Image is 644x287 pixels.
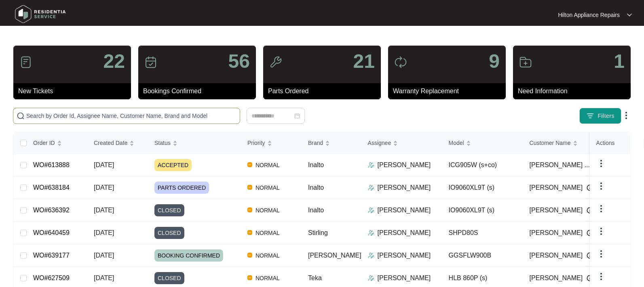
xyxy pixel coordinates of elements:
span: Brand [308,138,323,147]
span: Order ID [33,138,55,147]
p: 1 [614,52,625,71]
img: Info icon [587,252,593,259]
a: WO#640459 [33,229,70,236]
p: [PERSON_NAME] [378,160,431,170]
img: icon [394,56,407,69]
img: dropdown arrow [596,249,606,259]
p: Bookings Confirmed [143,86,256,96]
p: [PERSON_NAME] [378,273,431,283]
span: NORMAL [252,160,283,170]
p: [PERSON_NAME] [378,183,431,193]
span: Customer Name [530,138,571,147]
span: [DATE] [94,229,114,236]
span: [PERSON_NAME] [308,252,361,259]
td: SHPD80S [442,222,523,244]
span: NORMAL [252,183,283,193]
img: Info icon [587,207,593,214]
p: 56 [228,52,250,71]
span: Status [154,138,171,147]
span: PARTS ORDERED [154,182,209,194]
img: Info icon [587,230,593,236]
input: Search by Order Id, Assignee Name, Customer Name, Brand and Model [26,111,236,120]
th: Customer Name [523,132,604,154]
th: Model [442,132,523,154]
p: Hilton Appliance Repairs [558,11,620,19]
span: [DATE] [94,184,114,191]
span: NORMAL [252,228,283,238]
td: IO9060XL9T (s) [442,199,523,222]
span: [PERSON_NAME] [530,183,583,193]
span: CLOSED [154,272,184,284]
span: Filters [598,112,614,120]
img: Vercel Logo [247,275,252,280]
span: Inalto [308,161,324,168]
img: icon [269,56,282,69]
p: 22 [103,52,125,71]
img: Assigner Icon [368,162,374,168]
th: Created Date [87,132,148,154]
p: Warranty Replacement [393,86,506,96]
span: [DATE] [94,207,114,214]
img: dropdown arrow [596,226,606,236]
span: [DATE] [94,274,114,281]
span: Inalto [308,207,324,214]
img: Info icon [587,184,593,191]
span: CLOSED [154,227,184,239]
img: dropdown arrow [596,204,606,214]
span: Inalto [308,184,324,191]
span: [DATE] [94,161,114,168]
img: Vercel Logo [247,207,252,212]
span: Created Date [94,138,127,147]
p: New Tickets [18,86,131,96]
img: Assigner Icon [368,252,374,259]
img: icon [19,56,32,69]
th: Actions [590,132,630,154]
img: dropdown arrow [596,181,606,191]
img: residentia service logo [12,2,69,26]
span: Stirling [308,229,328,236]
span: NORMAL [252,273,283,283]
th: Brand [302,132,361,154]
img: filter icon [586,112,594,120]
span: Model [449,138,464,147]
th: Status [148,132,241,154]
span: CLOSED [154,204,184,216]
span: [PERSON_NAME] [530,251,583,260]
img: Vercel Logo [247,162,252,167]
p: [PERSON_NAME] [378,228,431,238]
span: BOOKING CONFIRMED [154,249,223,262]
th: Assignee [361,132,442,154]
a: WO#636392 [33,207,70,214]
p: [PERSON_NAME] [378,205,431,215]
p: 9 [489,52,500,71]
img: Assigner Icon [368,207,374,214]
td: IO9060XL9T (s) [442,176,523,199]
button: filter iconFilters [579,108,621,124]
img: Assigner Icon [368,230,374,236]
img: icon [519,56,532,69]
p: 21 [353,52,375,71]
span: [PERSON_NAME] [530,228,583,238]
img: Vercel Logo [247,253,252,258]
span: NORMAL [252,251,283,260]
img: Assigner Icon [368,184,374,191]
a: WO#638184 [33,184,70,191]
img: Vercel Logo [247,185,252,190]
span: [PERSON_NAME] ... [530,160,590,170]
img: Vercel Logo [247,230,252,235]
p: Need Information [518,86,631,96]
span: Priority [247,138,265,147]
a: WO#639177 [33,252,70,259]
span: NORMAL [252,205,283,215]
span: Teka [308,274,322,281]
p: Parts Ordered [268,86,381,96]
th: Priority [241,132,302,154]
img: Assigner Icon [368,275,374,281]
td: GGSFLW900B [442,244,523,267]
span: [PERSON_NAME] [530,205,583,215]
a: WO#613888 [33,161,70,168]
img: dropdown arrow [627,13,632,17]
th: Order ID [27,132,87,154]
span: Assignee [368,138,391,147]
td: ICG905W (s+co) [442,154,523,176]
